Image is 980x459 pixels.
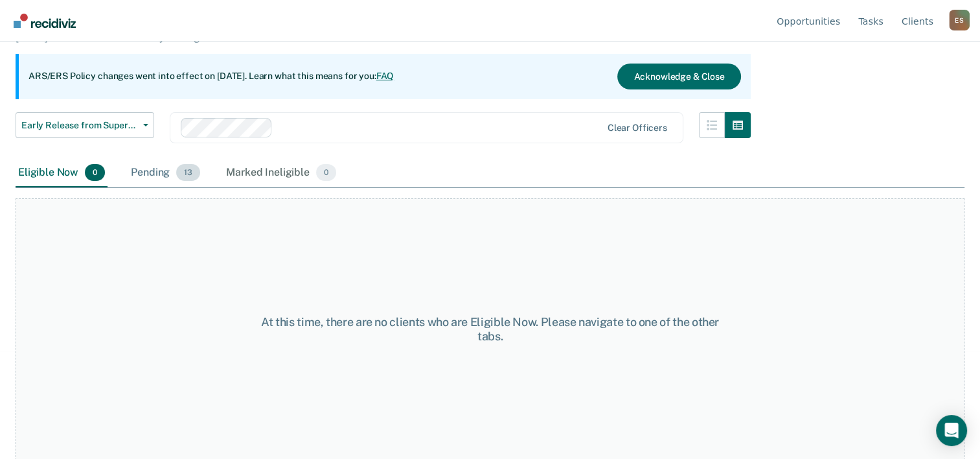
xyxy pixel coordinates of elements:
div: Open Intercom Messenger [936,415,967,446]
div: E S [949,10,970,30]
p: ARS/ERS Policy changes went into effect on [DATE]. Learn what this means for you: [28,70,394,83]
div: Marked Ineligible0 [223,159,339,187]
div: Clear officers [608,123,667,134]
span: Early Release from Supervision [21,120,138,131]
img: Recidiviz [14,14,76,28]
div: Pending13 [128,159,203,187]
button: Acknowledge & Close [617,64,740,89]
p: Supervision clients may be eligible for Early Release from Supervision if they meet certain crite... [16,19,714,43]
span: 13 [176,164,200,181]
span: 0 [316,164,336,181]
div: At this time, there are no clients who are Eligible Now. Please navigate to one of the other tabs. [253,315,727,343]
span: 0 [85,164,105,181]
button: Early Release from Supervision [16,112,154,138]
div: Eligible Now0 [16,159,108,187]
button: Profile dropdown button [949,10,970,30]
a: FAQ [376,71,394,81]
